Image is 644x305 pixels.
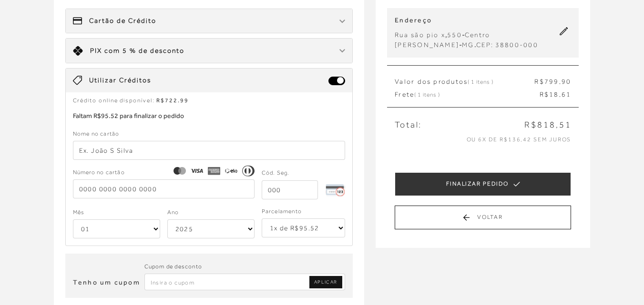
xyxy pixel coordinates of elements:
button: Voltar [395,206,571,229]
p: Endereço [395,16,538,25]
span: Centro [465,31,490,39]
input: Inserir Código da Promoção [144,274,346,290]
span: 38800-000 [495,41,538,49]
span: R$ [540,90,549,98]
img: chevron [339,20,345,23]
span: ou 6x de R$136,42 sem juros [467,136,572,143]
span: Valor dos produtos [395,77,493,87]
span: PIX [90,47,102,54]
span: Número no cartão [73,168,125,177]
span: R$818,51 [524,119,571,131]
a: Aplicar Código [309,276,342,288]
span: 18 [549,90,559,98]
div: - . [395,40,538,50]
span: ,61 [559,90,572,98]
span: R$ [534,78,544,85]
span: Total: [395,119,422,131]
span: ,90 [559,78,572,85]
span: MG [462,41,474,49]
span: CEP: [476,41,494,49]
label: Cupom de desconto [144,262,202,271]
span: ( 1 itens ) [468,79,493,85]
img: chevron [339,49,345,53]
label: Parcelamento [262,207,302,216]
label: Cód. Seg. [262,168,290,177]
label: Ano [167,208,179,217]
button: FINALIZAR PEDIDO [395,172,571,196]
span: 799 [544,78,559,85]
div: , - [395,30,538,40]
p: Faltam R$95.52 para finalizar o pedido [73,111,346,121]
span: com 5 % de desconto [104,47,184,54]
span: 550 [447,31,462,39]
span: ( 1 itens ) [414,91,440,98]
span: Utilizar Créditos [89,76,151,85]
span: Frete [395,90,440,99]
input: 000 [262,180,318,199]
span: Rua são pio x [395,31,445,39]
span: Crédito online disponível: [73,97,155,104]
input: Ex. João S Silva [73,141,346,160]
span: Cartão de Crédito [89,16,156,26]
span: APLICAR [314,279,337,285]
label: Mês [73,208,85,217]
label: Nome no cartão [73,129,120,138]
input: 0000 0000 0000 0000 [73,179,255,198]
h3: Tenho um cupom [73,278,140,287]
span: [PERSON_NAME] [395,41,459,49]
span: R$722.99 [156,97,188,104]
